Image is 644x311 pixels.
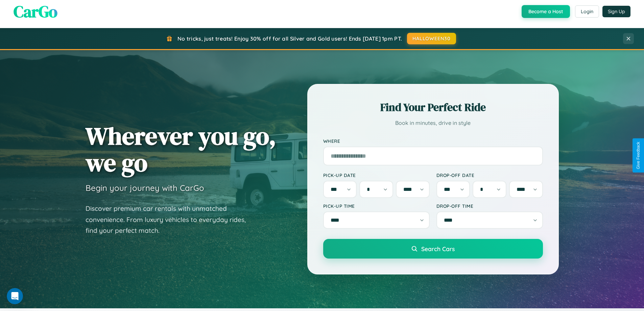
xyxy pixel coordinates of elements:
h2: Find Your Perfect Ride [323,100,543,115]
button: Login [575,5,599,18]
label: Where [323,138,543,144]
label: Pick-up Date [323,172,430,178]
iframe: Intercom live chat [7,288,23,304]
button: Search Cars [323,239,543,259]
button: HALLOWEEN30 [407,33,456,44]
label: Pick-up Time [323,203,430,209]
button: Become a Host [522,5,570,18]
div: Give Feedback [636,142,641,169]
label: Drop-off Date [436,172,543,178]
span: CarGo [14,0,57,23]
span: Search Cars [421,245,455,252]
h1: Wherever you go, we go [86,123,276,176]
label: Drop-off Time [436,203,543,209]
span: No tricks, just treats! Enjoy 30% off for all Silver and Gold users! Ends [DATE] 1pm PT. [177,35,402,42]
button: Sign Up [602,6,630,17]
h3: Begin your journey with CarGo [86,183,204,193]
p: Discover premium car rentals with unmatched convenience. From luxury vehicles to everyday rides, ... [86,203,255,236]
p: Book in minutes, drive in style [323,118,543,128]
